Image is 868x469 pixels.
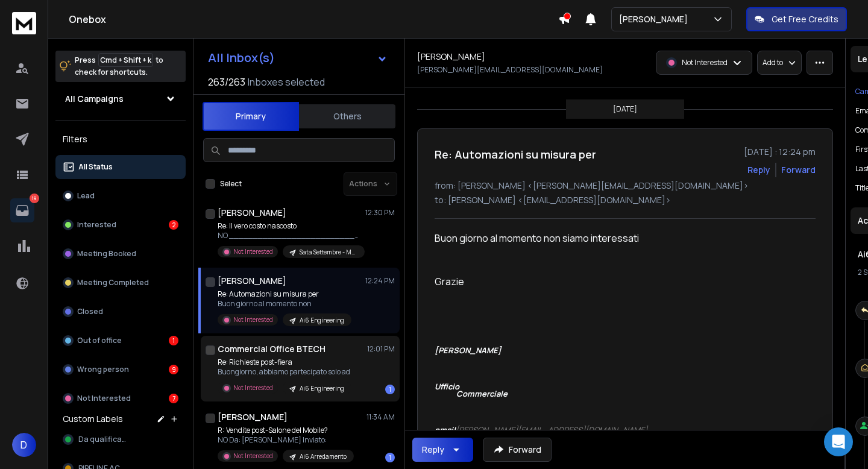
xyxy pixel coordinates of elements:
[12,433,36,457] button: D
[169,394,178,403] div: 7
[218,221,362,231] p: Re: Il vero costo nascosto
[203,102,299,131] button: Primary
[300,452,347,461] p: Ai6 Arredamento
[456,424,647,435] a: [PERSON_NAME][EMAIL_ADDRESS][DOMAIN_NAME]
[169,365,178,374] div: 9
[78,162,113,172] p: All Status
[417,65,603,75] p: [PERSON_NAME][EMAIL_ADDRESS][DOMAIN_NAME]
[208,75,245,89] span: 263 / 263
[781,164,816,176] div: Forward
[218,411,288,423] h1: [PERSON_NAME]
[78,435,129,444] span: Da qualificare
[77,249,136,259] p: Meeting Booked
[422,444,444,456] div: Reply
[299,103,395,130] button: Others
[65,93,124,105] h1: All Campaigns
[77,307,103,316] p: Closed
[55,213,186,237] button: Interested2
[417,51,485,63] h1: [PERSON_NAME]
[772,13,838,25] p: Get Free Credits
[300,316,344,325] p: Ai6 Engineering
[385,453,395,462] div: 1
[77,365,129,374] p: Wrong person
[412,438,473,462] button: Reply
[55,386,186,411] button: Not Interested7
[435,146,596,163] h1: Re: Automazioni su misura per
[218,357,351,367] p: Re: Richieste post-fiera
[55,155,186,179] button: All Status
[824,427,853,456] div: Open Intercom Messenger
[77,278,149,288] p: Meeting Completed
[435,231,787,245] p: Buon giorno al momento non siamo interessati
[763,58,783,68] p: Add to
[744,146,816,158] p: [DATE] : 12:24 pm
[30,194,39,203] p: 19
[300,384,344,393] p: Ai6 Engineering
[69,12,558,27] h1: Onebox
[435,345,502,356] strong: [PERSON_NAME]
[55,184,186,208] button: Lead
[55,87,186,111] button: All Campaigns
[77,220,116,230] p: Interested
[55,427,186,452] button: Da qualificare
[435,274,787,289] p: Grazie
[208,52,275,64] h1: All Inbox(s)
[77,336,122,345] p: Out of office
[10,198,34,222] a: 19
[233,247,273,256] p: Not Interested
[233,383,273,392] p: Not Interested
[366,412,395,422] p: 11:34 AM
[365,276,395,286] p: 12:24 PM
[220,179,242,189] label: Select
[77,191,95,201] p: Lead
[365,208,395,218] p: 12:30 PM
[218,426,354,435] p: R: Vendite post-Salone del Mobile?
[483,438,552,462] button: Forward
[435,424,456,435] strong: email
[747,164,770,176] button: Reply
[300,248,357,257] p: Sata Settembre - Margini Nascosti Magazzino
[198,46,397,70] button: All Inbox(s)
[98,53,153,67] span: Cmd + Shift + k
[55,300,186,324] button: Closed
[55,329,186,353] button: Out of office1
[12,12,36,34] img: logo
[169,220,178,230] div: 2
[169,336,178,345] div: 1
[218,367,351,377] p: Buongiorno, abbiamo partecipato solo ad
[218,289,351,299] p: Re: Automazioni su misura per
[218,275,286,287] h1: [PERSON_NAME]
[218,231,362,241] p: NO __________________________________________ [PERSON_NAME] Filtration
[218,299,351,309] p: Buon giorno al momento non
[55,242,186,266] button: Meeting Booked
[367,344,395,354] p: 12:01 PM
[682,58,728,68] p: Not Interested
[613,104,637,114] p: [DATE]
[218,207,286,219] h1: [PERSON_NAME]
[435,381,508,399] strong: Ufficio Commerciale
[218,435,354,445] p: NO Da: [PERSON_NAME] Inviato:
[63,413,123,425] h3: Custom Labels
[75,54,163,78] p: Press to check for shortcuts.
[218,343,325,355] h1: Commercial Office BTECH
[233,315,273,324] p: Not Interested
[77,394,131,403] p: Not Interested
[385,385,395,394] div: 1
[435,180,816,192] p: from: [PERSON_NAME] <[PERSON_NAME][EMAIL_ADDRESS][DOMAIN_NAME]>
[435,194,816,206] p: to: [PERSON_NAME] <[EMAIL_ADDRESS][DOMAIN_NAME]>
[248,75,325,89] h3: Inboxes selected
[55,357,186,382] button: Wrong person9
[233,452,273,461] p: Not Interested
[55,131,186,148] h3: Filters
[55,271,186,295] button: Meeting Completed
[619,13,693,25] p: [PERSON_NAME]
[746,7,847,31] button: Get Free Credits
